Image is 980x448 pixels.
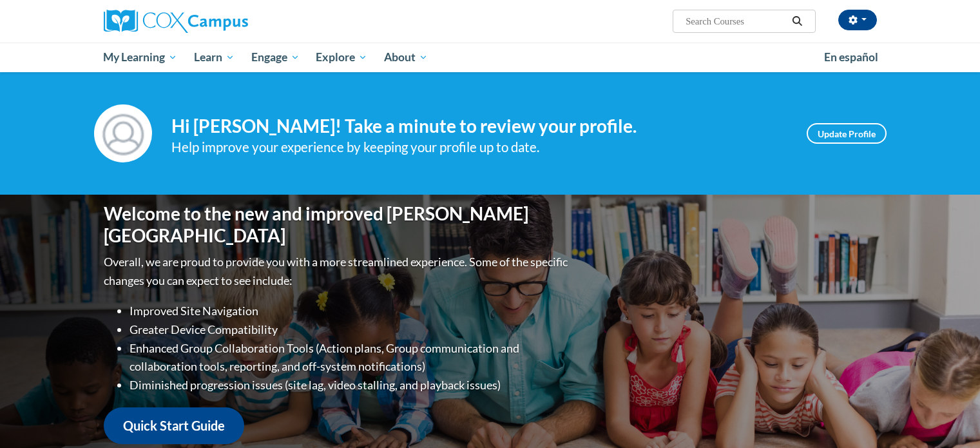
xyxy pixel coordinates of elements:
[838,10,877,30] button: Account Settings
[130,339,571,376] li: Enhanced Group Collaboration Tools (Action plans, Group communication and collaboration tools, re...
[104,253,571,290] p: Overall, we are proud to provide you with a more streamlined experience. Some of the specific cha...
[251,50,300,65] span: Engage
[95,43,186,72] a: My Learning
[928,396,970,438] iframe: Button to launch messaging window
[816,44,887,71] a: En español
[171,115,787,137] h4: Hi [PERSON_NAME]! Take a minute to review your profile.
[104,407,244,444] a: Quick Start Guide
[104,10,349,33] a: Cox Campus
[376,43,436,72] a: About
[807,123,887,144] a: Update Profile
[103,50,177,65] span: My Learning
[316,50,367,65] span: Explore
[84,43,896,72] div: Main menu
[307,43,376,72] a: Explore
[130,376,571,394] li: Diminished progression issues (site lag, video stalling, and playback issues)
[130,302,571,320] li: Improved Site Navigation
[787,14,807,29] button: Search
[171,137,787,158] div: Help improve your experience by keeping your profile up to date.
[94,104,152,162] img: Profile Image
[194,50,235,65] span: Learn
[684,14,787,29] input: Search Courses
[104,203,571,246] h1: Welcome to the new and improved [PERSON_NAME][GEOGRAPHIC_DATA]
[824,50,878,64] span: En español
[384,50,428,65] span: About
[186,43,243,72] a: Learn
[130,320,571,339] li: Greater Device Compatibility
[243,43,308,72] a: Engage
[104,10,248,33] img: Cox Campus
